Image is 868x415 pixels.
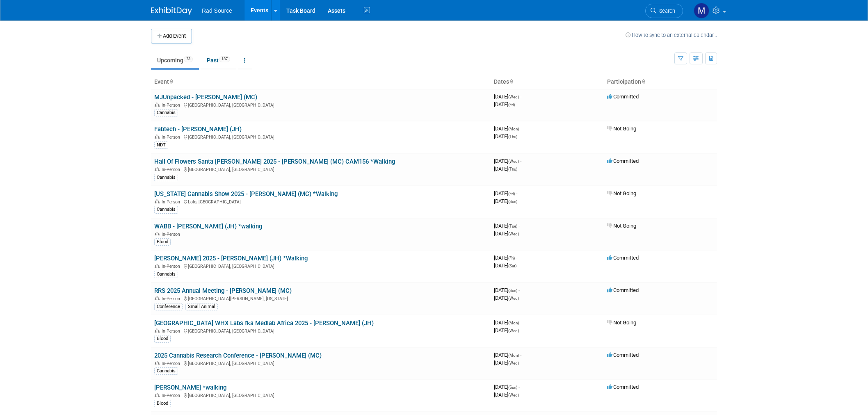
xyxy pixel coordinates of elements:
[494,262,516,269] span: [DATE]
[201,52,236,68] a: Past187
[494,93,521,100] span: [DATE]
[516,255,517,261] span: -
[604,75,717,89] th: Participation
[154,262,487,269] div: [GEOGRAPHIC_DATA], [GEOGRAPHIC_DATA]
[494,327,519,333] span: [DATE]
[154,109,178,116] div: Cannabis
[494,198,517,204] span: [DATE]
[508,256,515,260] span: (Fri)
[645,4,683,18] a: Search
[155,103,160,107] img: In-Person Event
[154,327,487,334] div: [GEOGRAPHIC_DATA], [GEOGRAPHIC_DATA]
[154,392,487,398] div: [GEOGRAPHIC_DATA], [GEOGRAPHIC_DATA]
[508,264,516,268] span: (Sat)
[508,224,517,228] span: (Tue)
[491,75,604,89] th: Dates
[154,319,374,327] a: [GEOGRAPHIC_DATA] WHX Labs fka Medlab Africa 2025 - [PERSON_NAME] (JH)
[184,56,193,62] span: 23
[155,328,160,333] img: In-Person Event
[494,158,521,164] span: [DATE]
[508,135,517,139] span: (Thu)
[508,353,519,358] span: (Mon)
[154,174,178,181] div: Cannabis
[519,223,520,229] span: -
[162,199,183,205] span: In-Person
[162,361,183,366] span: In-Person
[154,141,168,149] div: NDT
[162,393,183,398] span: In-Person
[508,321,519,325] span: (Mon)
[154,352,322,359] a: 2025 Cannabis Research Conference - [PERSON_NAME] (MC)
[154,133,487,140] div: [GEOGRAPHIC_DATA], [GEOGRAPHIC_DATA]
[508,328,519,333] span: (Wed)
[202,7,232,14] span: Rad Source
[607,93,639,100] span: Committed
[154,287,292,294] a: RRS 2025 Annual Meeting - [PERSON_NAME] (MC)
[162,103,183,108] span: In-Person
[656,8,675,14] span: Search
[154,360,487,366] div: [GEOGRAPHIC_DATA], [GEOGRAPHIC_DATA]
[154,384,226,391] a: [PERSON_NAME] *walking
[508,296,519,301] span: (Wed)
[494,166,517,172] span: [DATE]
[508,192,515,196] span: (Fri)
[154,335,171,342] div: Blood
[508,103,515,107] span: (Fri)
[154,400,171,407] div: Blood
[607,158,639,164] span: Committed
[494,223,520,229] span: [DATE]
[162,296,183,301] span: In-Person
[162,264,183,269] span: In-Person
[151,29,192,43] button: Add Event
[154,125,242,133] a: Fabtech - [PERSON_NAME] (JH)
[520,125,521,132] span: -
[154,295,487,301] div: [GEOGRAPHIC_DATA][PERSON_NAME], [US_STATE]
[694,3,709,18] img: Melissa Conboy
[151,52,199,68] a: Upcoming23
[520,319,521,326] span: -
[162,328,183,334] span: In-Person
[508,159,519,164] span: (Wed)
[508,385,517,390] span: (Sun)
[641,78,645,85] a: Sort by Participation Type
[162,232,183,237] span: In-Person
[155,167,160,171] img: In-Person Event
[494,392,519,398] span: [DATE]
[154,367,178,375] div: Cannabis
[162,135,183,140] span: In-Person
[494,384,520,390] span: [DATE]
[154,166,487,172] div: [GEOGRAPHIC_DATA], [GEOGRAPHIC_DATA]
[219,56,230,62] span: 187
[155,393,160,397] img: In-Person Event
[154,238,171,246] div: Blood
[607,287,639,293] span: Committed
[155,361,160,365] img: In-Person Event
[154,303,183,310] div: Conference
[151,7,192,15] img: ExhibitDay
[494,360,519,366] span: [DATE]
[155,199,160,203] img: In-Person Event
[154,223,262,230] a: WABB - [PERSON_NAME] (JH) *walking
[607,319,636,326] span: Not Going
[155,296,160,300] img: In-Person Event
[154,101,487,108] div: [GEOGRAPHIC_DATA], [GEOGRAPHIC_DATA]
[154,206,178,213] div: Cannabis
[607,223,636,229] span: Not Going
[494,101,515,107] span: [DATE]
[607,384,639,390] span: Committed
[494,230,519,237] span: [DATE]
[155,232,160,236] img: In-Person Event
[494,319,521,326] span: [DATE]
[607,352,639,358] span: Committed
[494,287,520,293] span: [DATE]
[494,125,521,132] span: [DATE]
[519,287,520,293] span: -
[508,393,519,397] span: (Wed)
[162,167,183,172] span: In-Person
[508,167,517,171] span: (Thu)
[626,32,717,38] a: How to sync to an external calendar...
[154,255,308,262] a: [PERSON_NAME] 2025 - [PERSON_NAME] (JH) *Walking
[508,199,517,204] span: (Sun)
[520,352,521,358] span: -
[607,125,636,132] span: Not Going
